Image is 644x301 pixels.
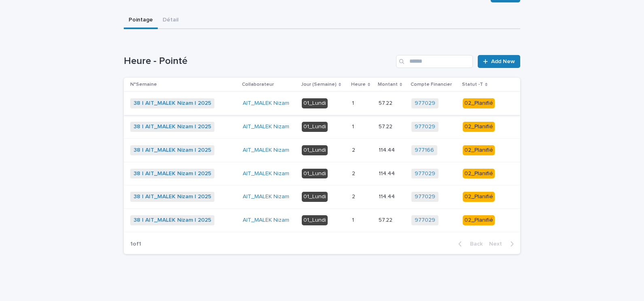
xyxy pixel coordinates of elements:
[452,240,486,248] button: Back
[133,100,211,107] a: 38 | AIT_MALEK Nizam | 2025
[463,169,495,179] div: 02_Planifié
[379,192,396,200] p: 114.44
[415,217,435,224] a: 977029
[133,217,211,224] a: 38 | AIT_MALEK Nizam | 2025
[379,122,394,130] p: 57.22
[352,169,357,177] p: 2
[124,12,158,29] button: Pointage
[463,215,495,225] div: 02_Planifié
[463,98,495,108] div: 02_Planifié
[243,193,289,200] a: AIT_MALEK Nizam
[302,215,328,225] div: 01_Lundi
[124,55,393,67] h1: Heure - Pointé
[124,92,520,115] tr: 38 | AIT_MALEK Nizam | 2025 AIT_MALEK Nizam 01_Lundi11 57.2257.22 977029 02_Planifié
[133,170,211,177] a: 38 | AIT_MALEK Nizam | 2025
[463,192,495,202] div: 02_Planifié
[243,147,289,154] a: AIT_MALEK Nizam
[302,169,328,179] div: 01_Lundi
[352,122,356,130] p: 1
[478,55,520,68] a: Add New
[243,170,289,177] a: AIT_MALEK Nizam
[352,215,356,224] p: 1
[124,209,520,232] tr: 38 | AIT_MALEK Nizam | 2025 AIT_MALEK Nizam 01_Lundi11 57.2257.22 977029 02_Planifié
[415,170,435,177] a: 977029
[133,147,211,154] a: 38 | AIT_MALEK Nizam | 2025
[302,145,328,155] div: 01_Lundi
[378,80,398,89] p: Montant
[124,234,148,254] p: 1 of 1
[396,55,473,68] input: Search
[489,241,507,247] span: Next
[352,192,357,200] p: 2
[379,169,396,177] p: 114.44
[302,122,328,132] div: 01_Lundi
[379,145,396,154] p: 114.44
[130,80,157,89] p: N°Semaine
[486,240,520,248] button: Next
[415,147,434,154] a: 977166
[158,12,183,29] button: Détail
[243,217,289,224] a: AIT_MALEK Nizam
[133,123,211,130] a: 38 | AIT_MALEK Nizam | 2025
[242,80,274,89] p: Collaborateur
[462,80,483,89] p: Statut -T
[463,145,495,155] div: 02_Planifié
[243,123,289,130] a: AIT_MALEK Nizam
[491,59,515,64] span: Add New
[415,123,435,130] a: 977029
[302,98,328,108] div: 01_Lundi
[243,100,289,107] a: AIT_MALEK Nizam
[352,98,356,107] p: 1
[352,145,357,154] p: 2
[415,100,435,107] a: 977029
[124,138,520,162] tr: 38 | AIT_MALEK Nizam | 2025 AIT_MALEK Nizam 01_Lundi22 114.44114.44 977166 02_Planifié
[465,241,483,247] span: Back
[301,80,337,89] p: Jour (Semaine)
[124,115,520,138] tr: 38 | AIT_MALEK Nizam | 2025 AIT_MALEK Nizam 01_Lundi11 57.2257.22 977029 02_Planifié
[124,185,520,209] tr: 38 | AIT_MALEK Nizam | 2025 AIT_MALEK Nizam 01_Lundi22 114.44114.44 977029 02_Planifié
[302,192,328,202] div: 01_Lundi
[351,80,366,89] p: Heure
[379,215,394,224] p: 57.22
[124,162,520,185] tr: 38 | AIT_MALEK Nizam | 2025 AIT_MALEK Nizam 01_Lundi22 114.44114.44 977029 02_Planifié
[379,98,394,107] p: 57.22
[415,193,435,200] a: 977029
[411,80,452,89] p: Compte Financier
[463,122,495,132] div: 02_Planifié
[133,193,211,200] a: 38 | AIT_MALEK Nizam | 2025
